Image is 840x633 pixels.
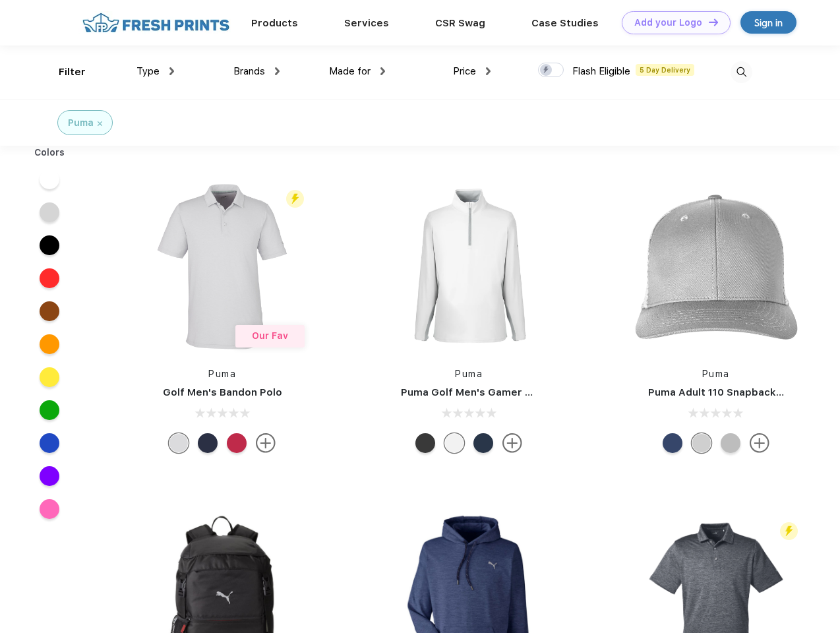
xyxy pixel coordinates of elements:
div: Ski Patrol [227,433,247,453]
img: dropdown.png [275,67,280,75]
div: Navy Blazer [473,433,493,453]
img: filter_cancel.svg [98,121,102,126]
img: dropdown.png [380,67,385,75]
span: Type [136,65,160,77]
img: desktop_search.svg [731,61,752,83]
img: dropdown.png [169,67,174,75]
div: Quarry with Brt Whit [721,433,740,453]
div: Sign in [754,15,783,30]
span: 5 Day Delivery [636,64,694,76]
a: Puma Golf Men's Gamer Golf Quarter-Zip [401,386,609,398]
div: Puma [68,116,94,130]
a: Puma [208,369,236,379]
img: fo%20logo%202.webp [78,11,233,34]
img: dropdown.png [486,67,491,75]
img: flash_active_toggle.svg [780,522,798,540]
span: Made for [329,65,371,77]
a: Services [344,17,389,29]
img: func=resize&h=266 [135,179,310,354]
span: Our Fav [252,330,288,341]
img: more.svg [750,433,769,453]
a: Products [251,17,298,29]
img: func=resize&h=266 [381,179,556,354]
a: Golf Men's Bandon Polo [163,386,282,398]
img: func=resize&h=266 [628,179,804,354]
div: Quarry Brt Whit [692,433,711,453]
div: Filter [59,65,86,80]
a: Puma [702,369,730,379]
div: Navy Blazer [198,433,218,453]
img: flash_active_toggle.svg [286,190,304,208]
div: Colors [24,146,75,160]
a: Sign in [740,11,796,34]
div: Add your Logo [634,17,702,28]
a: Puma [455,369,483,379]
span: Price [453,65,476,77]
div: Bright White [444,433,464,453]
div: High Rise [169,433,189,453]
span: Flash Eligible [572,65,630,77]
span: Brands [233,65,265,77]
a: CSR Swag [435,17,485,29]
img: more.svg [502,433,522,453]
div: Puma Black [415,433,435,453]
img: more.svg [256,433,276,453]
div: Peacoat with Qut Shd [663,433,682,453]
img: DT [709,18,718,26]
